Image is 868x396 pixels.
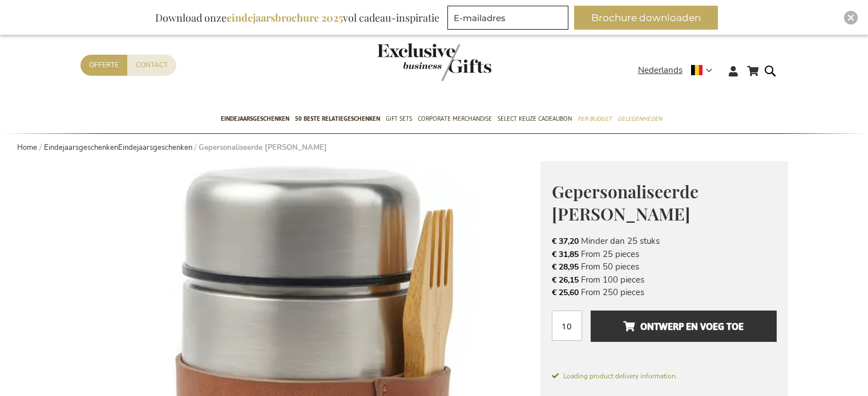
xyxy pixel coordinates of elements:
b: eindejaarsbrochure 2025 [227,11,343,25]
a: Home [17,142,37,153]
span: Corporate Merchandise [418,113,492,125]
span: Gift Sets [386,113,412,125]
li: Minder dan 25 stuks [552,235,777,247]
li: From 25 pieces [552,248,777,260]
span: Loading product delivery information. [552,371,777,381]
span: Gepersonaliseerde [PERSON_NAME] [552,180,699,225]
strong: Gepersonaliseerde [PERSON_NAME] [199,142,327,153]
input: E-mailadres [447,6,568,30]
span: € 31,85 [552,249,579,260]
span: Gelegenheden [617,113,662,125]
button: Ontwerp en voeg toe [591,311,776,342]
span: € 25,60 [552,287,579,298]
span: Nederlands [638,64,683,77]
span: 50 beste relatiegeschenken [295,113,380,125]
button: Brochure downloaden [574,6,718,30]
span: Ontwerp en voeg toe [623,317,744,336]
a: Contact [127,55,176,76]
span: € 37,20 [552,236,579,247]
span: € 28,95 [552,262,579,272]
li: From 50 pieces [552,260,777,273]
div: Nederlands [638,64,720,77]
span: € 26,15 [552,275,579,285]
img: Close [847,14,854,21]
div: Close [844,11,858,25]
li: From 250 pieces [552,286,777,299]
a: EindejaarsgeschenkenEindejaarsgeschenken [44,142,192,153]
input: Aantal [552,311,582,341]
form: marketing offers and promotions [447,6,572,33]
div: Download onze vol cadeau-inspiratie [150,6,445,30]
a: Offerte [80,55,127,76]
a: store logo [377,43,434,81]
span: Per Budget [578,113,612,125]
li: From 100 pieces [552,273,777,286]
img: Exclusive Business gifts logo [377,43,491,81]
span: Eindejaarsgeschenken [221,113,289,125]
span: Select Keuze Cadeaubon [498,113,572,125]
